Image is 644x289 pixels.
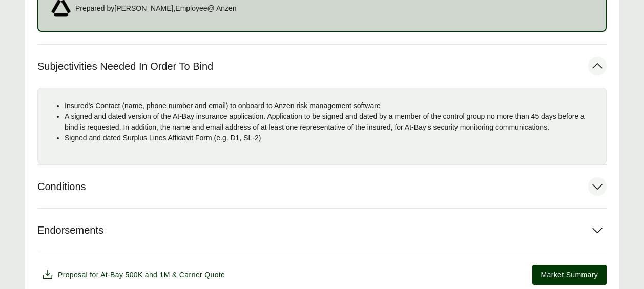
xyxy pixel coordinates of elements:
p: Signed and dated Surplus Lines Affidavit Form (e.g. D1, SL-2) [65,133,598,143]
span: & Carrier Quote [172,271,225,279]
button: Market Summary [532,265,607,285]
span: At-Bay 500K and 1M [100,271,170,279]
span: Subjectivities Needed In Order To Bind [37,60,213,73]
button: Endorsements [37,209,607,252]
button: Conditions [37,165,607,208]
p: Insured's Contact (name, phone number and email) to onboard to Anzen risk management software [65,100,598,111]
span: Prepared by [PERSON_NAME] , Employee @ Anzen [75,3,237,14]
span: Market Summary [541,270,598,280]
p: A signed and dated version of the At-Bay insurance application. Application to be signed and date... [65,111,598,133]
span: Conditions [37,180,86,193]
button: Proposal for At-Bay 500K and 1M & Carrier Quote [37,264,229,285]
span: Proposal for [58,270,225,280]
span: Endorsements [37,224,103,237]
button: Subjectivities Needed In Order To Bind [37,45,607,88]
